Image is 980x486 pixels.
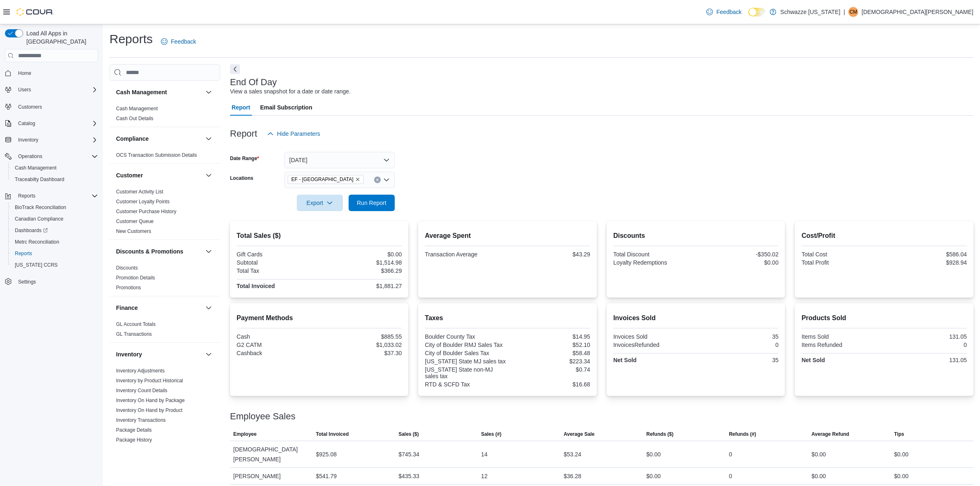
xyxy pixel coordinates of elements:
[15,68,35,78] a: Home
[729,449,732,459] div: 0
[509,366,590,373] div: $0.74
[230,412,296,421] h3: Employee Sales
[886,357,967,363] div: 131.05
[116,331,152,337] span: GL Transactions
[12,163,60,173] a: Cash Management
[116,304,202,312] button: Finance
[116,321,156,328] span: GL Account Totals
[2,190,101,202] button: Reports
[321,342,402,348] div: $1,033.02
[8,162,101,174] button: Cash Management
[8,259,101,271] button: [US_STATE] CCRS
[15,191,98,201] span: Reports
[729,471,732,481] div: 0
[2,276,101,288] button: Settings
[316,431,349,437] span: Total Invoiced
[801,259,882,266] div: Total Profit
[12,174,68,184] a: Traceabilty Dashboard
[15,191,39,201] button: Reports
[8,248,101,259] button: Reports
[850,7,857,17] span: CM
[204,134,214,144] button: Compliance
[12,260,61,270] a: [US_STATE] CCRS
[15,239,59,245] span: Metrc Reconciliation
[171,37,196,46] span: Feedback
[12,226,51,235] a: Dashboards
[158,33,199,50] a: Feedback
[18,70,31,77] span: Home
[15,151,98,161] span: Operations
[18,137,38,143] span: Inventory
[383,177,390,183] button: Open list of options
[12,249,98,258] span: Reports
[2,134,101,146] button: Inventory
[15,68,98,78] span: Home
[116,199,170,205] a: Customer Loyalty Points
[12,214,67,224] a: Canadian Compliance
[18,279,36,285] span: Settings
[8,202,101,213] button: BioTrack Reconciliation
[116,228,151,235] span: New Customers
[116,106,158,112] a: Cash Management
[116,388,168,393] a: Inventory Count Details
[780,7,840,17] p: Schwazze [US_STATE]
[481,471,488,481] div: 12
[116,275,155,281] a: Promotion Details
[812,471,826,481] div: $0.00
[425,333,506,340] div: Boulder County Tax
[613,313,779,323] h2: Invoices Sold
[12,226,98,235] span: Dashboards
[116,387,168,394] span: Inventory Count Details
[204,170,214,180] button: Customer
[894,449,908,459] div: $0.00
[886,342,967,348] div: 0
[109,31,153,47] h1: Reports
[748,8,766,16] input: Dark Mode
[15,262,58,268] span: [US_STATE] CCRS
[116,219,154,224] a: Customer Queue
[116,407,182,413] a: Inventory On Hand by Product
[886,259,967,266] div: $928.94
[15,227,48,234] span: Dashboards
[237,259,318,266] div: Subtotal
[116,427,152,433] a: Package Details
[15,250,32,257] span: Reports
[16,8,54,16] img: Cova
[886,333,967,340] div: 131.05
[425,342,506,348] div: City of Boulder RMJ Sales Tax
[801,231,967,241] h2: Cost/Profit
[116,265,138,271] span: Discounts
[116,247,202,256] button: Discounts & Promotions
[302,195,338,211] span: Export
[801,333,882,340] div: Items Sold
[716,8,741,16] span: Feedback
[801,313,967,323] h2: Products Sold
[116,88,167,96] h3: Cash Management
[12,237,98,247] span: Metrc Reconciliation
[18,193,35,199] span: Reports
[729,431,756,437] span: Refunds (#)
[291,175,354,184] span: EF - [GEOGRAPHIC_DATA]
[801,342,882,348] div: Items Refunded
[613,259,694,266] div: Loyalty Redemptions
[116,152,197,158] span: OCS Transaction Submission Details
[15,277,98,287] span: Settings
[613,357,637,363] strong: Net Sold
[116,284,141,291] span: Promotions
[116,209,177,214] a: Customer Purchase History
[646,471,661,481] div: $0.00
[116,398,185,403] a: Inventory On Hand by Package
[321,259,402,266] div: $1,514.98
[812,449,826,459] div: $0.00
[116,152,197,158] a: OCS Transaction Submission Details
[116,208,177,215] span: Customer Purchase History
[12,260,98,270] span: Washington CCRS
[116,367,165,374] span: Inventory Adjustments
[18,86,31,93] span: Users
[357,199,386,207] span: Run Report
[2,151,101,162] button: Operations
[398,471,419,481] div: $435.33
[844,7,845,17] p: |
